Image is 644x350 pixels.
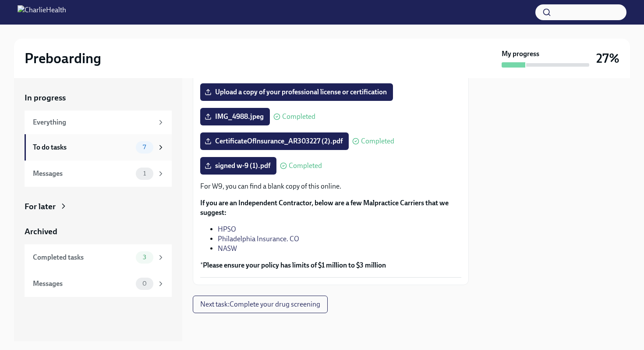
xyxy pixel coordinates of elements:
[218,244,237,253] a: NASW
[25,111,172,134] a: Everything
[206,112,264,121] span: IMG_4988.jpeg
[206,161,270,170] span: signed w-9 (1).pdf
[137,280,152,287] span: 0
[200,83,393,101] label: Upload a copy of your professional license or certification
[25,226,172,237] a: Archived
[206,137,343,146] span: CertificateOfInsurance_AR303227 (2).pdf
[33,169,132,179] div: Messages
[33,143,132,152] div: To do tasks
[25,244,172,271] a: Completed tasks3
[25,92,172,104] a: In progress
[33,253,132,262] div: Completed tasks
[206,88,387,96] span: Upload a copy of your professional license or certification
[138,144,151,150] span: 7
[18,5,66,19] img: CharlieHealth
[289,162,322,169] span: Completed
[200,132,349,150] label: CertificateOfInsurance_AR303227 (2).pdf
[25,271,172,297] a: Messages0
[200,157,276,175] label: signed w-9 (1).pdf
[200,300,320,309] span: Next task : Complete your drug screening
[25,201,172,212] a: For later
[200,108,270,125] label: IMG_4988.jpeg
[218,225,236,233] a: HPSO
[33,118,153,127] div: Everything
[25,201,56,212] div: For later
[200,199,449,217] strong: If you are an Independent Contractor, below are a few Malpractice Carriers that we suggest:
[596,50,619,66] h3: 27%
[25,161,172,187] a: Messages1
[138,170,151,177] span: 1
[361,138,394,145] span: Completed
[25,50,101,67] h2: Preboarding
[193,296,328,313] button: Next task:Complete your drug screening
[218,235,299,243] a: Philadelphia Insurance. CO
[200,182,461,191] p: For W9, you can find a blank copy of this online.
[138,254,152,261] span: 3
[33,279,132,289] div: Messages
[282,113,315,120] span: Completed
[502,49,539,59] strong: My progress
[203,261,386,269] strong: Please ensure your policy has limits of $1 million to $3 million
[25,134,172,161] a: To do tasks7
